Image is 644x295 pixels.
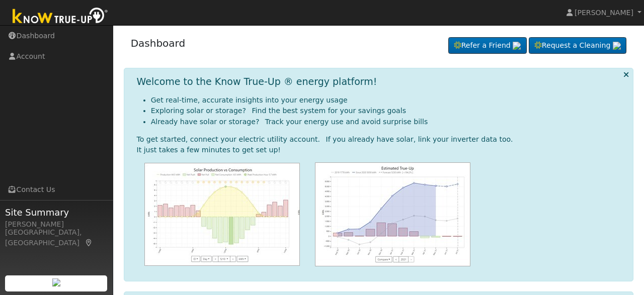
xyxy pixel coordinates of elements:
[85,239,94,247] a: Map
[613,42,621,50] img: retrieve
[151,117,625,127] li: Already have solar or storage? Track your energy use and avoid surprise bills
[8,6,113,28] img: Know True-Up
[448,37,527,54] a: Refer a Friend
[575,9,633,17] span: [PERSON_NAME]
[151,95,625,106] li: Get real-time, accurate insights into your energy usage
[137,145,625,155] div: It just takes a few minutes to get set up!
[513,42,521,50] img: retrieve
[5,206,108,219] span: Site Summary
[529,37,626,54] a: Request a Cleaning
[52,278,60,286] img: retrieve
[137,76,377,87] h1: Welcome to the Know True-Up ® energy platform!
[137,134,625,145] div: To get started, connect your electric utility account. If you already have solar, link your inver...
[5,227,108,248] div: [GEOGRAPHIC_DATA], [GEOGRAPHIC_DATA]
[131,37,186,49] a: Dashboard
[5,219,108,230] div: [PERSON_NAME]
[151,106,625,116] li: Exploring solar or storage? Find the best system for your savings goals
